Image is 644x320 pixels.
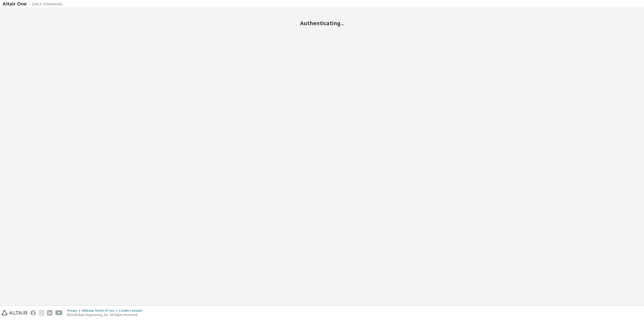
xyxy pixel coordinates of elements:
img: linkedin.svg [47,310,52,315]
img: facebook.svg [30,310,36,315]
div: Cookie Consent [119,309,145,313]
img: youtube.svg [55,310,63,315]
img: instagram.svg [39,310,44,315]
img: Altair One [3,2,65,7]
div: Privacy [67,309,82,313]
h2: Authenticating... [3,20,641,26]
img: altair_logo.svg [2,310,27,315]
p: © 2025 Altair Engineering, Inc. All Rights Reserved. [67,313,145,317]
div: Website Terms of Use [82,309,119,313]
